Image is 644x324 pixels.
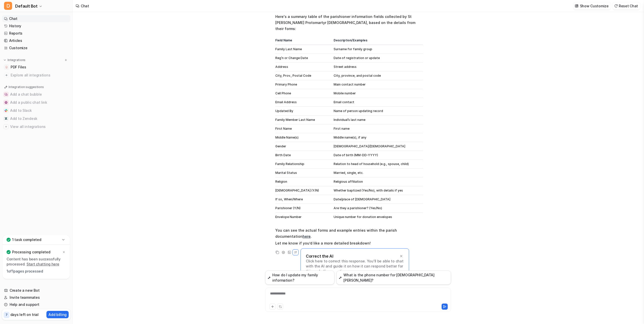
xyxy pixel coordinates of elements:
span: D [4,2,12,10]
p: Correct the AI [306,254,333,259]
th: Field Name [275,38,331,45]
td: Address [275,62,331,71]
div: Chat [81,3,89,9]
p: Show Customize [580,3,609,9]
img: expand menu [3,58,7,62]
a: Customize [2,44,70,51]
p: 1 of 1 pages processed [7,269,66,274]
td: Family Member Last Name [275,115,331,124]
span: Default Bot [15,3,38,10]
button: Add a public chat linkAdd a public chat link [2,98,70,106]
td: Marital Status [275,168,331,177]
button: Add to SlackAdd to Slack [2,106,70,115]
button: Reset Chat [613,2,640,10]
img: PDF Files [5,66,8,69]
td: City, Prov., Postal Code [275,71,331,80]
td: Individual’s last name [331,115,423,124]
a: Explore all integrations [2,72,70,79]
button: View all integrationsView all integrations [2,123,70,131]
img: reset [614,4,618,8]
td: Family Relationship [275,159,331,168]
td: Are they a parishioner? (Yes/No) [331,204,423,212]
td: Middle Name(s) [275,133,331,142]
td: Email Address [275,98,331,106]
td: Birth Date [275,151,331,159]
button: Add to ZendeskAdd to Zendesk [2,115,70,123]
td: Married, single, etc. [331,168,423,177]
button: Show Customize [573,2,611,10]
button: What is the phone number for [DEMOGRAPHIC_DATA][PERSON_NAME]? [336,271,451,285]
p: Let me know if you’d like a more detailed breakdown! [275,240,423,246]
span: PDF Files [11,65,26,70]
td: Primary Phone [275,80,331,89]
td: Religion [275,177,331,186]
td: [DEMOGRAPHIC_DATA] (Y/N) [275,186,331,195]
p: Integrations [8,58,25,62]
a: Invite teammates [2,294,70,301]
p: Click here to correct this response. You'll be able to chat with the AI and guide it on how it ca... [306,259,404,274]
td: Updated By [275,106,331,115]
a: here [303,234,311,238]
p: 7 [6,313,8,317]
td: Main contact number [331,80,423,89]
img: Add a chat bubble [5,93,8,96]
span: Explore all integrations [11,71,68,79]
a: Articles [2,37,70,44]
td: If so, When/Where [275,195,331,204]
td: Relation to head of household (e.g., spouse, child) [331,159,423,168]
img: menu_add.svg [64,58,68,62]
p: Content has been successfully processed. [7,257,66,267]
td: First name [331,124,423,133]
a: Create a new Bot [2,287,70,294]
button: Add a chat bubbleAdd a chat bubble [2,90,70,98]
p: Integration suggestions [9,85,44,89]
td: Religious affiliation [331,177,423,186]
td: Email contact [331,98,423,106]
td: Street address [331,62,423,71]
button: Integrations [2,58,27,63]
a: Reports [2,30,70,37]
td: Surname for family group [331,45,423,53]
td: Envelope Number [275,212,331,221]
td: First Name [275,124,331,133]
td: Middle name(s), if any [331,133,423,142]
td: Whether baptized (Yes/No), with details if yes [331,186,423,195]
a: History [2,22,70,30]
a: Start chatting here [26,262,59,266]
p: Processing completed [12,250,50,255]
td: Parishioner (Y/N) [275,204,331,212]
td: Reg’n or Change Date [275,53,331,62]
td: [DEMOGRAPHIC_DATA]/[DEMOGRAPHIC_DATA] [331,142,423,151]
p: 1 task completed [12,237,41,242]
th: Description/Examples [331,38,423,45]
td: City, province, and postal code [331,71,423,80]
td: Cell Phone [275,89,331,98]
img: Add to Slack [5,109,8,112]
td: Gender [275,142,331,151]
a: Help and support [2,301,70,308]
td: Unique number for donation envelopes [331,212,423,221]
td: Family Last Name [275,45,331,53]
td: Date/place of [DEMOGRAPHIC_DATA] [331,195,423,204]
img: View all integrations [5,125,8,128]
td: Mobile number [331,89,423,98]
a: PDF FilesPDF Files [2,64,70,71]
img: Add to Zendesk [5,117,8,120]
p: You can see the actual forms and example entries within the parish documentation . [275,227,423,239]
a: Chat [2,15,70,22]
img: explore all integrations [4,73,9,78]
button: How do I update my family information? [265,271,334,285]
td: Name of person updating record [331,106,423,115]
p: Here's a summary table of the parishioner information fields collected by St [PERSON_NAME] Protom... [275,14,423,32]
button: Add billing [46,311,69,318]
img: Add a public chat link [5,101,8,104]
p: days left on trial [10,312,39,317]
img: customize [575,4,578,8]
p: Add billing [48,312,67,317]
td: Date of birth (MM-DD-YYYY) [331,151,423,159]
td: Date of registration or update [331,53,423,62]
